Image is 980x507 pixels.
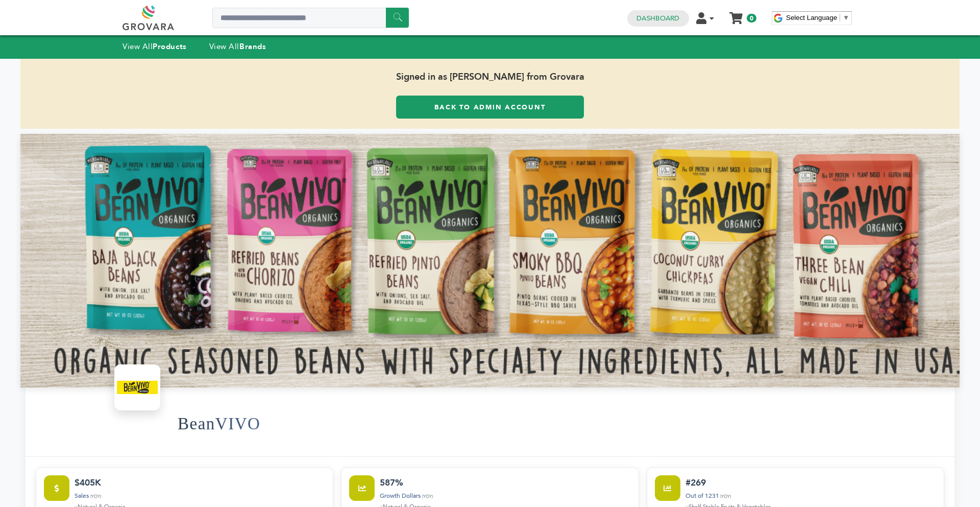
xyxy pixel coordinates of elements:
[720,493,731,499] span: (YOY)
[843,14,849,21] span: ▼
[122,41,187,52] a: View AllProducts
[239,41,266,52] strong: Brands
[178,399,260,449] h1: BeanVIVO
[840,14,840,21] span: ​
[90,493,101,499] span: (YOY)
[730,9,742,20] a: My Cart
[685,475,936,490] div: #269
[786,14,849,21] a: Select Language​
[636,14,679,23] a: Dashboard
[117,367,158,408] img: BeanVIVO Logo
[212,8,409,28] input: Search a product or brand...
[380,491,630,501] div: Growth Dollars
[75,491,325,501] div: Sales
[209,41,266,52] a: View AllBrands
[685,491,936,501] div: Out of 1231
[747,14,756,22] span: 0
[20,59,960,96] span: Signed in as [PERSON_NAME] from Grovara
[396,96,584,119] a: Back to Admin Account
[786,14,837,21] span: Select Language
[380,475,630,490] div: 587%
[153,41,186,52] strong: Products
[75,475,325,490] div: $405K
[422,493,433,499] span: (YOY)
